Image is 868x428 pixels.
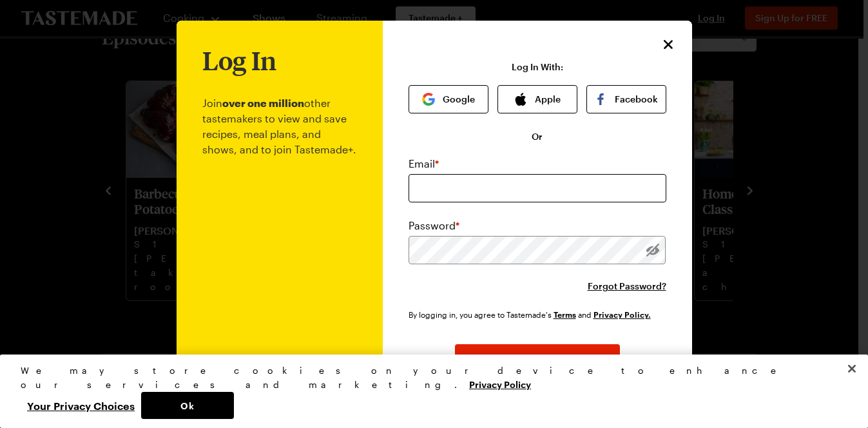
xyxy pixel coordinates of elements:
[497,85,577,113] button: Apple
[409,218,459,233] label: Password
[21,364,836,419] div: Privacy
[588,280,666,293] button: Forgot Password?
[21,364,836,392] div: We may store cookies on your device to enhance our services and marketing.
[532,130,543,143] span: Or
[512,62,563,72] p: Log In With:
[222,97,304,109] b: over one million
[469,378,531,390] a: More information about your privacy, opens in a new tab
[21,392,141,419] button: Your Privacy Choices
[409,85,488,113] button: Google
[141,392,234,419] button: Ok
[554,309,576,320] a: Tastemade Terms of Service
[409,156,439,171] label: Email
[838,355,866,383] button: Close
[660,36,677,53] button: Close
[455,344,620,373] button: Log In
[202,46,276,75] h1: Log In
[409,308,656,321] div: By logging in, you agree to Tastemade's and
[593,309,651,320] a: Tastemade Privacy Policy
[586,85,666,113] button: Facebook
[524,352,551,365] span: Log In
